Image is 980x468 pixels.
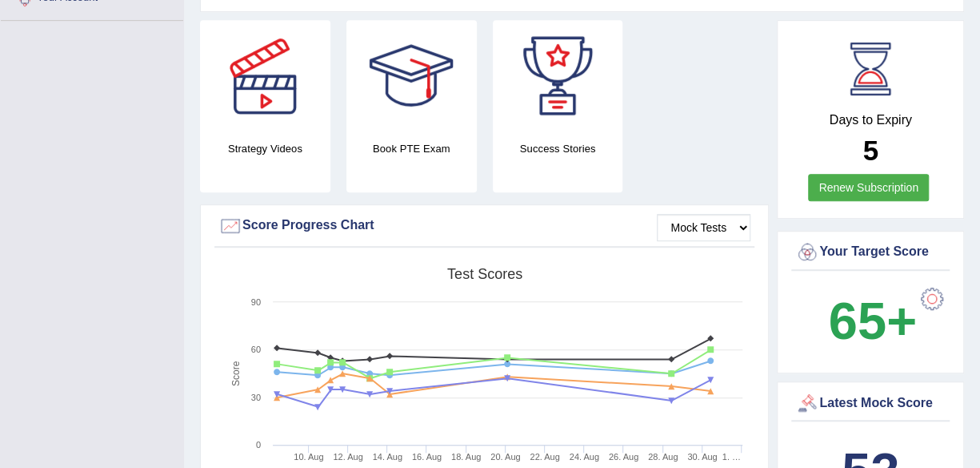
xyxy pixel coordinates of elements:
[251,345,261,354] text: 60
[722,452,741,462] tspan: 1. …
[795,113,946,127] h4: Days to Expiry
[412,452,442,462] tspan: 16. Aug
[493,140,623,157] h4: Success Stories
[570,452,599,462] tspan: 24. Aug
[447,266,522,282] tspan: Test scores
[862,135,878,166] b: 5
[795,391,946,415] div: Latest Mock Score
[451,452,481,462] tspan: 18. Aug
[530,452,559,462] tspan: 22. Aug
[373,452,402,462] tspan: 14. Aug
[609,452,638,462] tspan: 26. Aug
[829,292,917,350] b: 65+
[200,140,330,157] h4: Strategy Videos
[294,452,323,462] tspan: 10. Aug
[251,393,261,402] text: 30
[256,440,261,450] text: 0
[648,452,678,462] tspan: 28. Aug
[251,297,261,307] text: 90
[808,174,929,201] a: Renew Subscription
[218,214,750,238] div: Score Progress Chart
[795,240,946,264] div: Your Target Score
[333,452,362,462] tspan: 12. Aug
[346,140,477,157] h4: Book PTE Exam
[687,452,717,462] tspan: 30. Aug
[230,361,242,386] tspan: Score
[490,452,520,462] tspan: 20. Aug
